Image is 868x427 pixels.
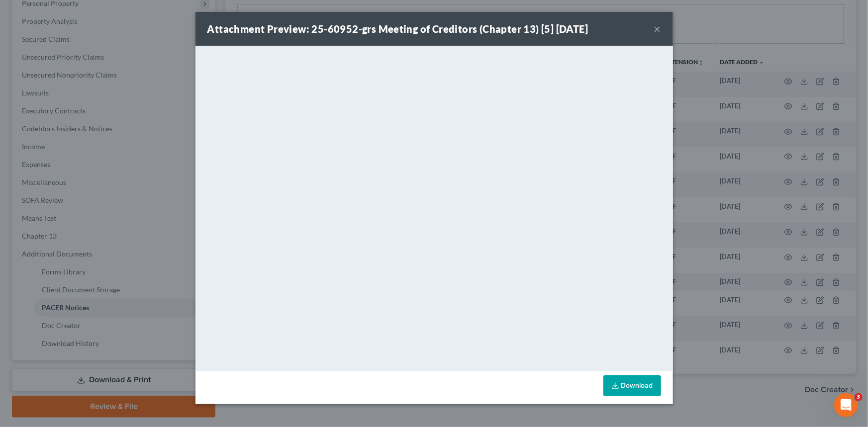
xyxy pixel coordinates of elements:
[207,23,588,35] strong: Attachment Preview: 25-60952-grs Meeting of Creditors (Chapter 13) [5] [DATE]
[195,46,673,369] iframe: <object ng-attr-data='[URL][DOMAIN_NAME]' type='application/pdf' width='100%' height='650px'></ob...
[855,393,863,401] span: 3
[603,375,661,396] a: Download
[654,23,661,35] button: ×
[834,393,858,417] iframe: Intercom live chat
